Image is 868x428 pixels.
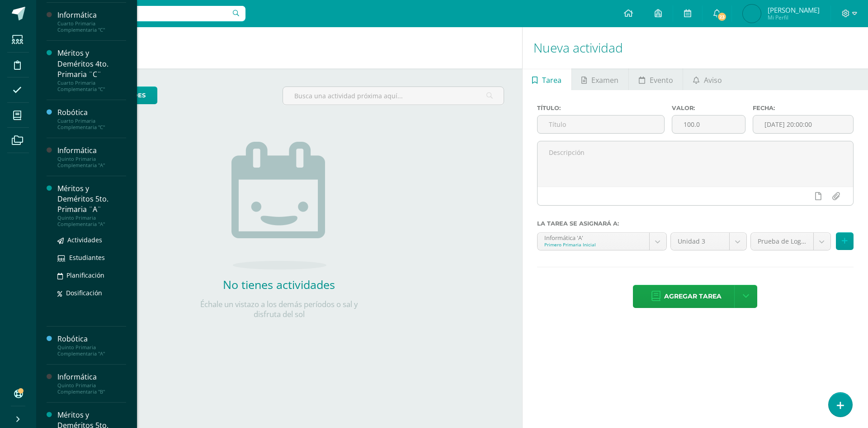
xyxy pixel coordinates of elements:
[542,69,561,91] span: Tarea
[57,107,126,130] a: RobóticaCuarto Primaria Complementaria "C"
[57,48,126,79] div: Méritos y Deméritos 4to. Primaria ¨C¨
[672,105,745,111] label: Valor:
[57,334,126,357] a: RobóticaQuinto Primaria Complementaria "A"
[672,115,745,133] input: Puntos máximos
[231,142,326,269] img: no_activities.png
[753,115,853,133] input: Fecha de entrega
[42,6,245,21] input: Busca un usuario...
[753,105,854,111] label: Fecha:
[537,220,854,227] label: La tarea se asignará a:
[283,87,503,105] input: Busca una actividad próxima aquí...
[678,233,722,250] span: Unidad 3
[57,107,126,118] div: Robótica
[717,12,727,22] span: 23
[671,233,746,250] a: Unidad 3
[57,145,126,156] div: Informática
[66,289,102,297] span: Dosificación
[57,372,126,395] a: InformáticaQuinto Primaria Complementaria "B"
[57,156,126,168] div: Quinto Primaria Complementaria "A"
[57,118,126,130] div: Cuarto Primaria Complementaria "C"
[189,277,369,292] h2: No tienes actividades
[533,27,857,68] h1: Nueva actividad
[683,68,731,90] a: Aviso
[751,233,830,250] a: Prueba de Logro (40.0%)
[629,68,683,90] a: Evento
[57,215,126,227] div: Quinto Primaria Complementaria "A"
[544,241,642,248] div: Primero Primaria Inicial
[57,344,126,357] div: Quinto Primaria Complementaria "A"
[538,233,666,250] a: Informática 'A'Primero Primaria Inicial
[57,48,126,92] a: Méritos y Deméritos 4to. Primaria ¨C¨Cuarto Primaria Complementaria "C"
[66,271,104,279] span: Planificación
[57,145,126,168] a: InformáticaQuinto Primaria Complementaria "A"
[758,233,807,250] span: Prueba de Logro (40.0%)
[57,382,126,395] div: Quinto Primaria Complementaria "B"
[57,10,126,20] div: Informática
[57,183,126,227] a: Méritos y Deméritos 5to. Primaria ¨A¨Quinto Primaria Complementaria "A"
[57,372,126,382] div: Informática
[664,285,722,308] span: Agregar tarea
[57,288,126,298] a: Dosificación
[189,299,369,319] p: Échale un vistazo a los demás períodos o sal y disfruta del sol
[47,27,511,68] h1: Actividades
[69,253,105,262] span: Estudiantes
[523,68,571,90] a: Tarea
[768,14,820,21] span: Mi Perfil
[57,183,126,215] div: Méritos y Deméritos 5to. Primaria ¨A¨
[768,5,820,14] span: [PERSON_NAME]
[743,5,761,23] img: f73f492df6fe683cb6fad507938adc3d.png
[538,115,664,133] input: Título
[704,69,722,91] span: Aviso
[57,252,126,263] a: Estudiantes
[57,235,126,245] a: Actividades
[591,69,618,91] span: Examen
[57,80,126,92] div: Cuarto Primaria Complementaria "C"
[537,105,665,111] label: Título:
[57,10,126,33] a: InformáticaCuarto Primaria Complementaria "C"
[67,236,102,244] span: Actividades
[650,69,673,91] span: Evento
[57,20,126,33] div: Cuarto Primaria Complementaria "C"
[544,233,642,241] div: Informática 'A'
[572,68,628,90] a: Examen
[57,334,126,344] div: Robótica
[57,270,126,280] a: Planificación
